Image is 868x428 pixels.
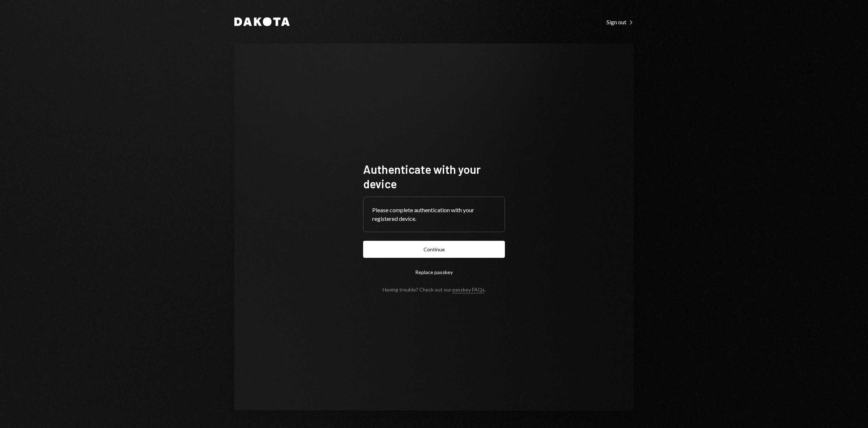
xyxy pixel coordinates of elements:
a: Sign out [607,18,634,26]
button: Continue [363,241,505,258]
div: Sign out [607,18,634,26]
button: Replace passkey [363,264,505,281]
a: passkey FAQs [452,286,485,293]
div: Having trouble? Check out our . [383,286,486,293]
h1: Authenticate with your device [363,162,505,191]
div: Please complete authentication with your registered device. [372,206,496,223]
